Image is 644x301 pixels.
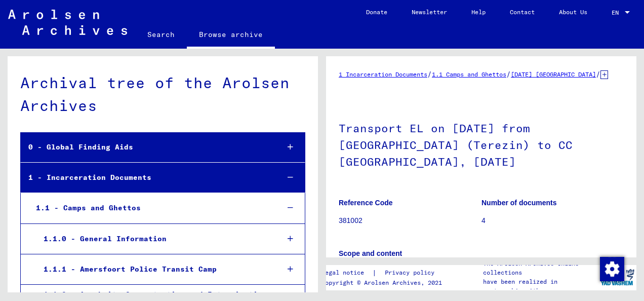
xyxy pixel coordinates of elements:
p: Copyright © Arolsen Archives, 2021 [321,278,447,287]
p: The Arolsen Archives online collections [483,259,597,277]
img: Change consent [600,257,624,281]
span: / [427,69,432,79]
div: | [321,268,447,278]
div: 1 - Incarceration Documents [21,168,271,187]
div: Change consent [599,256,624,281]
p: 4 [481,215,624,226]
div: 1.1.1 - Amersfoort Police Transit Camp [36,259,271,279]
b: Number of documents [481,199,557,207]
div: 1.1.0 - General Information [36,229,271,249]
span: / [506,69,511,79]
p: 381002 [339,215,481,226]
img: yv_logo.png [598,265,636,290]
span: EN [612,9,623,16]
span: / [596,69,600,79]
img: Arolsen_neg.svg [8,10,127,35]
a: Search [135,22,187,47]
b: Reference Code [339,199,393,207]
div: 1.1 - Camps and Ghettos [28,198,271,218]
div: 0 - Global Finding Aids [21,137,271,157]
div: Archival tree of the Arolsen Archives [20,71,305,117]
b: Scope and content [339,249,402,257]
p: have been realized in partnership with [483,277,597,295]
a: Legal notice [321,268,372,278]
a: Browse archive [187,22,275,49]
a: Privacy policy [377,268,447,278]
a: 1 Incarceration Documents [339,70,427,78]
h1: Transport EL on [DATE] from [GEOGRAPHIC_DATA] (Terezin) to CC [GEOGRAPHIC_DATA], [DATE] [339,105,624,183]
a: [DATE] [GEOGRAPHIC_DATA] [511,70,596,78]
a: 1.1 Camps and Ghettos [432,70,506,78]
